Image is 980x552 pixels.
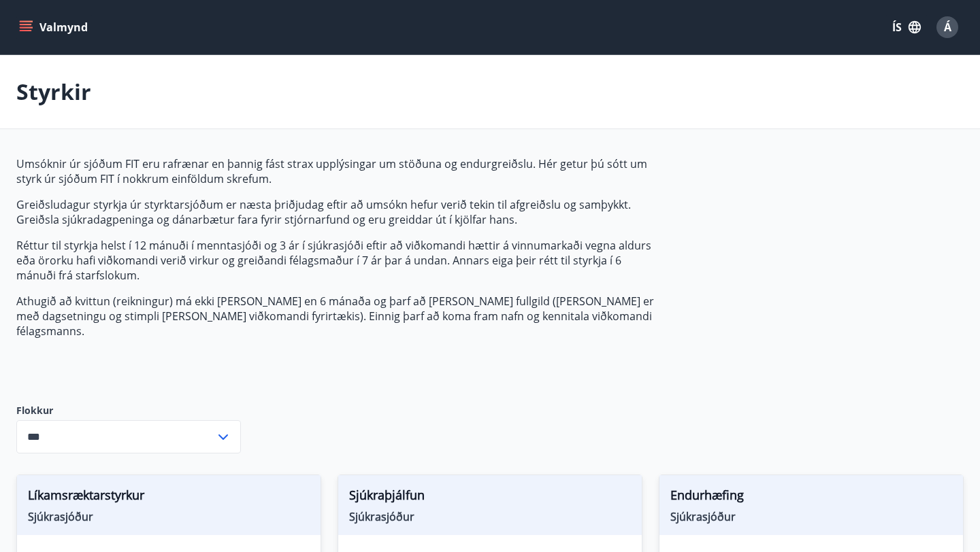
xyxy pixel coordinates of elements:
[28,509,310,524] span: Sjúkrasjóður
[16,15,93,39] button: menu
[944,20,951,35] span: Á
[16,156,659,186] p: Umsóknir úr sjóðum FIT eru rafrænar en þannig fást strax upplýsingar um stöðuna og endurgreiðslu....
[349,486,631,509] span: Sjúkraþjálfun
[16,197,659,227] p: Greiðsludagur styrkja úr styrktarsjóðum er næsta þriðjudag eftir að umsókn hefur verið tekin til ...
[670,509,952,524] span: Sjúkrasjóður
[885,15,928,39] button: ÍS
[670,486,952,509] span: Endurhæfing
[349,509,631,524] span: Sjúkrasjóður
[16,404,241,417] label: Flokkur
[931,11,964,44] button: Á
[16,238,659,283] p: Réttur til styrkja helst í 12 mánuði í menntasjóði og 3 ár í sjúkrasjóði eftir að viðkomandi hætt...
[28,486,310,509] span: Líkamsræktarstyrkur
[16,294,659,339] p: Athugið að kvittun (reikningur) má ekki [PERSON_NAME] en 6 mánaða og þarf að [PERSON_NAME] fullgi...
[16,77,91,107] p: Styrkir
